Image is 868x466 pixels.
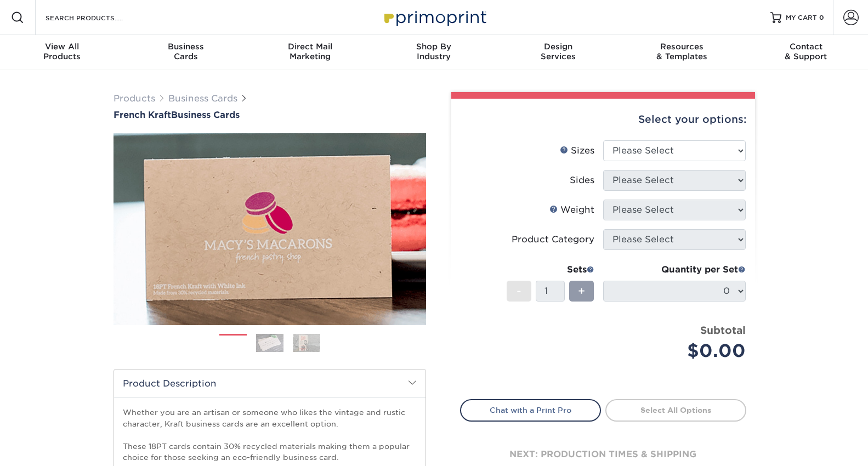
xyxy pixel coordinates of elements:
[496,35,620,70] a: DesignServices
[372,42,496,61] div: Industry
[512,233,594,246] div: Product Category
[114,110,426,120] a: French KraftBusiness Cards
[248,42,372,61] div: Marketing
[124,42,248,61] div: Cards
[114,110,171,120] span: French Kraft
[114,73,426,385] img: French Kraft 01
[248,42,372,52] span: Direct Mail
[819,14,824,21] span: 0
[114,370,426,397] h2: Product Description
[496,42,620,61] div: Services
[44,11,151,24] input: SEARCH PRODUCTS.....
[256,333,283,352] img: Business Cards 02
[293,333,320,352] img: Business Cards 03
[372,42,496,52] span: Shop By
[248,35,372,70] a: Direct MailMarketing
[219,330,247,357] img: Business Cards 01
[560,144,594,157] div: Sizes
[114,110,426,120] h1: Business Cards
[379,5,489,29] img: Primoprint
[570,174,594,187] div: Sides
[786,13,817,22] span: MY CART
[168,93,237,104] a: Business Cards
[744,42,868,52] span: Contact
[517,283,521,299] span: -
[114,93,155,104] a: Products
[603,263,746,276] div: Quantity per Set
[124,35,248,70] a: BusinessCards
[700,324,746,336] strong: Subtotal
[620,35,744,70] a: Resources& Templates
[611,338,746,364] div: $0.00
[744,35,868,70] a: Contact& Support
[460,399,601,421] a: Chat with a Print Pro
[620,42,744,61] div: & Templates
[620,42,744,52] span: Resources
[372,35,496,70] a: Shop ByIndustry
[460,99,746,140] div: Select your options:
[578,283,585,299] span: +
[605,399,746,421] a: Select All Options
[124,42,248,52] span: Business
[549,203,594,217] div: Weight
[744,42,868,61] div: & Support
[507,263,594,276] div: Sets
[496,42,620,52] span: Design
